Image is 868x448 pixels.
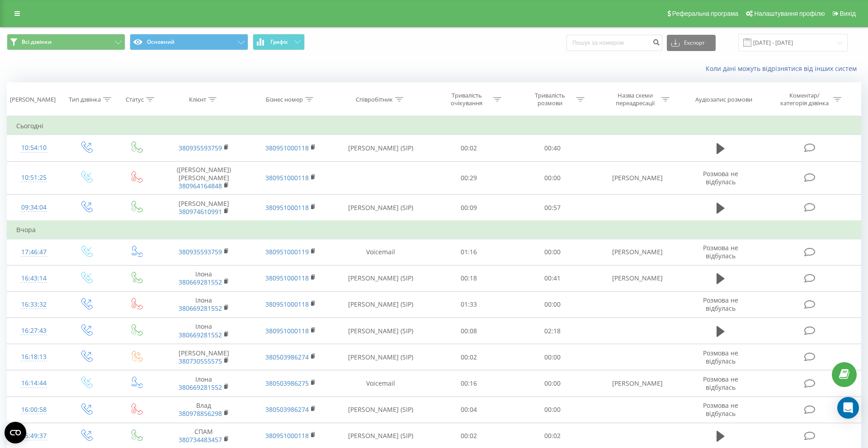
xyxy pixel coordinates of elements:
td: 00:00 [510,397,594,423]
td: Вчора [7,221,861,239]
td: 01:16 [427,239,510,265]
td: [PERSON_NAME] [594,161,681,195]
a: 380734483457 [179,435,222,444]
button: Експорт [667,35,716,51]
td: 00:00 [510,239,594,265]
div: 10:51:25 [16,169,52,187]
a: Коли дані можуть відрізнятися вiд інших систем [706,64,861,73]
td: [PERSON_NAME] [160,195,247,221]
a: 380730555575 [179,357,222,365]
a: 380503986274 [265,405,309,414]
div: [PERSON_NAME] [10,96,56,103]
td: 00:40 [510,135,594,161]
a: 380503986274 [265,353,309,361]
td: 00:18 [427,265,510,291]
div: 09:34:04 [16,199,52,216]
td: 00:00 [510,344,594,370]
div: Назва схеми переадресації [611,92,659,107]
td: 00:09 [427,195,510,221]
span: Розмова не відбулась [703,375,738,392]
div: Коментар/категорія дзвінка [778,92,831,107]
div: 10:54:10 [16,139,52,157]
div: 17:46:47 [16,243,52,261]
td: [PERSON_NAME] (SIP) [334,397,427,423]
a: 380669281552 [179,304,222,313]
td: [PERSON_NAME] [594,239,681,265]
td: 00:00 [510,291,594,317]
a: 380974610991 [179,207,222,216]
span: Всі дзвінки [22,38,52,46]
span: Розмова не відбулась [703,296,738,313]
div: Бізнес номер [266,96,303,103]
td: Voicemail [334,239,427,265]
td: 00:02 [427,344,510,370]
td: Влад [160,397,247,423]
td: Сьогодні [7,117,861,135]
button: Open CMP widget [5,422,26,443]
div: 15:49:37 [16,427,52,445]
span: Розмова не відбулась [703,401,738,418]
td: [PERSON_NAME] [594,370,681,397]
span: Графік [270,39,288,45]
td: 01:33 [427,291,510,317]
td: [PERSON_NAME] (SIP) [334,135,427,161]
div: 16:14:44 [16,374,52,392]
button: Графік [253,34,305,50]
a: 380669281552 [179,383,222,392]
td: [PERSON_NAME] (SIP) [334,265,427,291]
td: 00:04 [427,397,510,423]
div: 16:43:14 [16,270,52,287]
td: 00:00 [510,370,594,397]
a: 380951000118 [265,203,309,212]
td: [PERSON_NAME] (SIP) [334,344,427,370]
td: 00:02 [427,135,510,161]
span: Реферальна програма [672,10,739,17]
a: 380951000118 [265,327,309,335]
div: Тривалість очікування [443,92,491,107]
td: 00:29 [427,161,510,195]
td: 00:57 [510,195,594,221]
a: 380951000118 [265,173,309,182]
td: ([PERSON_NAME]) [PERSON_NAME] [160,161,247,195]
div: Статус [126,96,144,103]
td: 00:08 [427,318,510,344]
a: 380669281552 [179,278,222,286]
div: Клієнт [189,96,206,103]
td: 02:18 [510,318,594,344]
span: Вихід [840,10,856,17]
div: 16:18:13 [16,348,52,366]
td: 00:16 [427,370,510,397]
a: 380951000118 [265,274,309,282]
div: Тривалість розмови [526,92,574,107]
a: 380951000118 [265,300,309,308]
button: Всі дзвінки [7,34,125,50]
a: 380935593759 [179,247,222,256]
div: 16:33:32 [16,296,52,313]
td: Voicemail [334,370,427,397]
div: Тип дзвінка [69,96,101,103]
a: 380951000118 [265,144,309,152]
span: Розмова не відбулась [703,169,738,186]
span: Налаштування профілю [754,10,825,17]
div: Open Intercom Messenger [837,397,859,419]
a: 380951000118 [265,431,309,440]
td: [PERSON_NAME] (SIP) [334,195,427,221]
button: Основний [130,34,248,50]
td: 00:00 [510,161,594,195]
td: Ілона [160,291,247,317]
a: 380951000119 [265,247,309,256]
a: 380964164848 [179,182,222,190]
div: Співробітник [356,96,393,103]
span: Розмова не відбулась [703,243,738,260]
a: 380978856298 [179,409,222,418]
span: Розмова не відбулась [703,349,738,365]
td: [PERSON_NAME] (SIP) [334,318,427,344]
input: Пошук за номером [566,35,662,51]
td: [PERSON_NAME] [594,265,681,291]
td: Ілона [160,370,247,397]
td: 00:41 [510,265,594,291]
td: Ілона [160,265,247,291]
td: [PERSON_NAME] [160,344,247,370]
div: 16:00:58 [16,401,52,419]
a: 380503986275 [265,379,309,387]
